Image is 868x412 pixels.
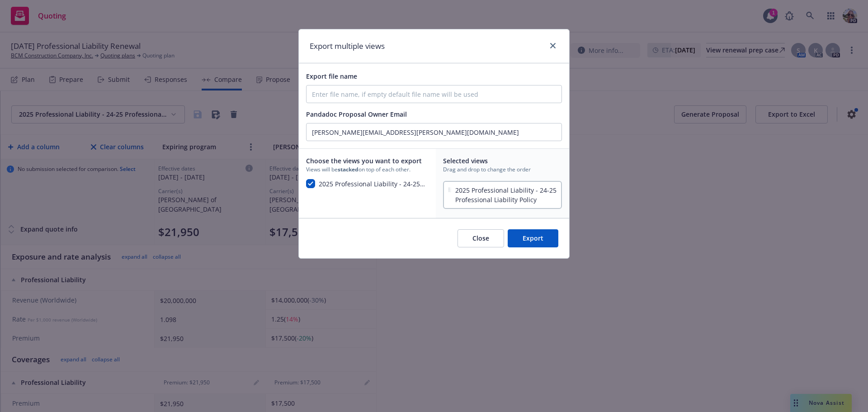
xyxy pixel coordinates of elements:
span: Drag and drop to change the order [443,166,562,173]
span: Choose the views you want to export [306,156,425,166]
span: 2025 Professional Liability - 24-25 Professional Liability Policy [319,179,425,190]
button: 2025 Professional Liability - 24-25 Professional Liability Policy [306,179,425,190]
input: Enter file name, if empty default file name will be used [307,85,561,103]
span: Pandadoc Proposal Owner Email [306,110,407,118]
a: close [547,40,558,51]
strong: stacked [338,166,359,173]
h1: Export multiple views [310,40,385,52]
button: Close [458,229,504,247]
button: Export [508,229,558,247]
span: Export file name [306,72,357,81]
div: 2025 Professional Liability - 24-25 Professional Liability Policy [443,179,562,211]
span: Views will be on top of each other. [306,166,425,173]
span: Selected views [443,156,562,166]
span: 2025 Professional Liability - 24-25 Professional Liability Policy [455,185,557,204]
